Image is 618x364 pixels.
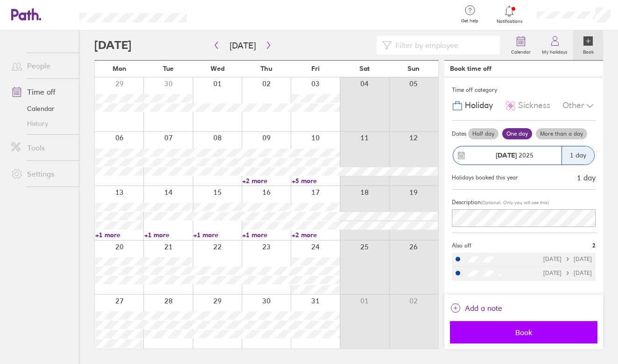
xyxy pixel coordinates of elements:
div: 1 day [562,146,594,165]
span: Holiday [465,101,493,110]
a: Tools [4,138,79,157]
a: Notifications [494,5,525,24]
span: 2025 [496,151,534,159]
span: Sickness [518,101,550,110]
span: 2 [592,242,596,249]
div: 1 day [577,173,596,182]
button: [DATE] [222,38,263,53]
span: Notifications [494,19,525,24]
div: Book time off [450,65,492,72]
span: Wed [211,65,225,72]
a: Calendar [4,101,79,116]
div: Time off category [452,83,596,97]
button: [DATE] 20251 day [452,141,596,170]
span: Description [452,199,481,206]
span: Add a note [465,301,502,316]
a: People [4,56,79,75]
a: Time off [4,82,79,101]
button: Book [450,321,597,343]
a: +1 more [193,231,241,239]
div: Other [562,97,596,115]
div: [DATE] [DATE] [543,256,592,262]
span: Thu [260,65,272,72]
a: History [4,116,79,131]
a: Calendar [506,30,536,60]
a: +2 more [242,177,290,185]
a: Settings [4,165,79,183]
a: +5 more [292,177,340,185]
label: More than a day [536,128,587,139]
label: Book [577,47,599,55]
span: Tue [163,65,174,72]
label: One day [502,128,532,139]
span: Get help [455,18,485,24]
span: Dates [452,130,466,137]
div: Holidays booked this year [452,174,518,181]
span: Sun [407,65,420,72]
button: Add a note [450,301,502,316]
a: +1 more [242,231,290,239]
a: My holidays [536,30,573,60]
a: Book [573,30,603,60]
input: Filter by employee [392,36,494,54]
label: Calendar [506,47,536,55]
a: +2 more [292,231,340,239]
span: Mon [112,65,126,72]
label: Half day [468,128,499,139]
label: My holidays [536,47,573,55]
a: +1 more [95,231,143,239]
span: Fri [311,65,320,72]
span: Sat [359,65,370,72]
a: +1 more [144,231,192,239]
strong: [DATE] [496,151,517,159]
div: [DATE] [DATE] [543,270,592,276]
span: Book [456,328,591,337]
span: Also off [452,242,471,249]
span: (Optional. Only you will see this) [481,199,549,206]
